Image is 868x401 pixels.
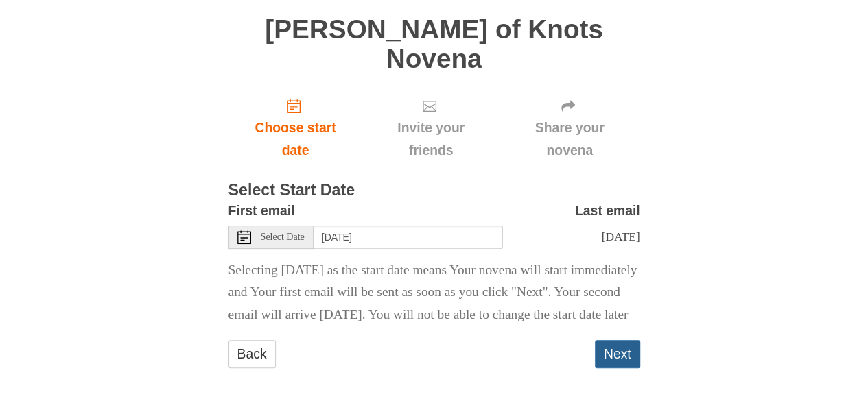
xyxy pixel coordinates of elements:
a: Choose start date [228,87,363,169]
p: Selecting [DATE] as the start date means Your novena will start immediately and Your first email ... [228,259,640,327]
div: Click "Next" to confirm your start date first. [362,87,499,169]
label: Last email [575,199,640,222]
button: Next [595,340,640,368]
a: Back [228,340,276,368]
h3: Select Start Date [228,182,640,199]
input: Use the arrow keys to pick a date [314,226,503,249]
h1: [PERSON_NAME] of Knots Novena [228,15,640,73]
span: [DATE] [601,230,640,243]
span: Choose start date [242,117,349,162]
span: Select Date [261,232,305,242]
span: Invite your friends [376,117,485,162]
div: Click "Next" to confirm your start date first. [500,87,640,169]
label: First email [228,199,295,222]
span: Share your novena [513,117,626,162]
